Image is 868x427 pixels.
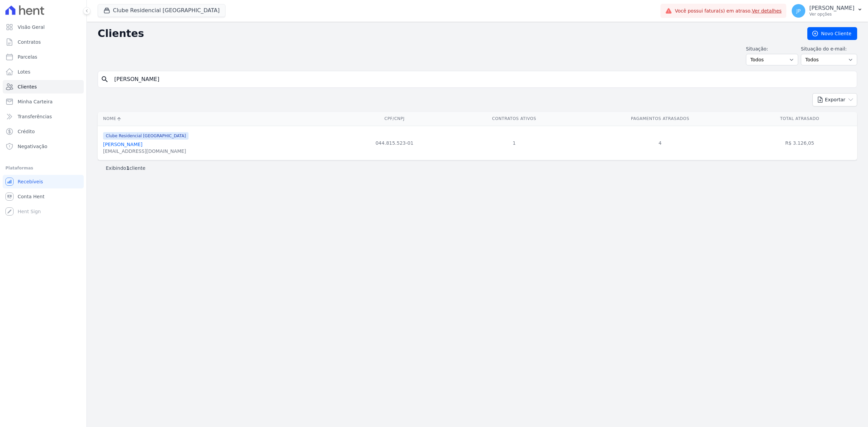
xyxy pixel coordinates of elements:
[101,75,109,83] i: search
[106,165,145,171] p: Exibindo cliente
[18,83,37,90] span: Clientes
[98,27,796,40] h2: Clientes
[18,68,31,75] span: Lotes
[3,190,84,203] a: Conta Hent
[126,165,130,171] b: 1
[18,178,43,185] span: Recebíveis
[752,8,782,14] a: Ver detalhes
[110,73,854,86] input: Buscar por nome, CPF ou e-mail
[18,128,35,135] span: Crédito
[3,20,84,34] a: Visão Geral
[18,193,44,200] span: Conta Hent
[3,140,84,153] a: Negativação
[18,54,37,60] span: Parcelas
[18,98,53,105] span: Minha Carteira
[103,148,189,155] div: [EMAIL_ADDRESS][DOMAIN_NAME]
[796,8,801,13] span: JP
[3,80,84,94] a: Clientes
[18,24,45,30] span: Visão Geral
[786,1,868,20] button: JP [PERSON_NAME] Ver opções
[746,45,798,53] label: Situação:
[809,12,854,17] p: Ver opções
[18,39,41,45] span: Contratos
[103,142,142,147] a: [PERSON_NAME]
[3,125,84,138] a: Crédito
[98,112,339,126] th: Nome
[3,110,84,123] a: Transferências
[450,112,578,126] th: Contratos Ativos
[5,164,81,172] div: Plataformas
[801,45,857,53] label: Situação do e-mail:
[578,126,742,160] td: 4
[812,93,857,106] button: Exportar
[3,35,84,49] a: Contratos
[578,112,742,126] th: Pagamentos Atrasados
[103,132,189,140] span: Clube Residencial [GEOGRAPHIC_DATA]
[3,175,84,188] a: Recebíveis
[339,126,450,160] td: 044.815.523-01
[18,113,52,120] span: Transferências
[98,4,225,17] button: Clube Residencial [GEOGRAPHIC_DATA]
[809,5,854,12] p: [PERSON_NAME]
[807,27,857,40] a: Novo Cliente
[3,65,84,79] a: Lotes
[18,143,47,150] span: Negativação
[675,7,782,15] span: Você possui fatura(s) em atraso.
[450,126,578,160] td: 1
[339,112,450,126] th: CPF/CNPJ
[3,50,84,64] a: Parcelas
[742,112,857,126] th: Total Atrasado
[742,126,857,160] td: R$ 3.126,05
[3,95,84,108] a: Minha Carteira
